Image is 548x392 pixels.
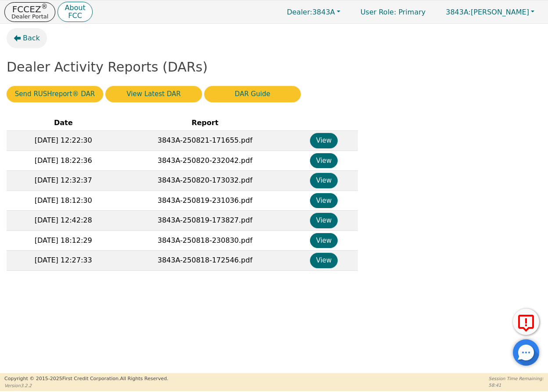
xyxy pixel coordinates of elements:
[4,382,168,389] p: Version 3.2.2
[489,382,544,388] p: 58:41
[58,2,92,22] button: AboutFCC
[7,59,541,75] h2: Dealer Activity Reports (DARs)
[287,8,335,16] span: 3843A
[7,230,120,251] td: [DATE] 18:12:29
[446,8,471,16] span: 3843A:
[278,5,350,19] button: Dealer:3843A
[310,173,338,188] button: View
[436,5,544,19] button: 3843A:[PERSON_NAME]
[361,8,396,16] span: User Role :
[204,86,301,102] button: DAR Guide
[65,4,85,11] p: About
[7,115,120,131] th: Date
[489,375,544,382] p: Session Time Remaining:
[352,4,434,21] p: Primary
[310,193,338,209] button: View
[11,14,48,19] p: Dealer Portal
[7,86,103,102] button: Send RUSHreport® DAR
[120,131,290,151] td: 3843A-250821-171655.pdf
[352,4,434,21] a: User Role: Primary
[4,2,55,22] button: FCCEZ®Dealer Portal
[23,33,40,43] span: Back
[7,171,120,191] td: [DATE] 12:32:37
[120,376,168,381] span: All Rights Reserved.
[7,211,120,231] td: [DATE] 12:42:28
[41,3,48,11] sup: ®
[7,28,47,48] button: Back
[287,8,312,16] span: Dealer:
[11,5,48,14] p: FCCEZ
[310,253,338,268] button: View
[4,375,168,383] p: Copyright © 2015- 2025 First Credit Corporation.
[120,171,290,191] td: 3843A-250820-173032.pdf
[105,86,202,102] button: View Latest DAR
[120,151,290,171] td: 3843A-250820-232042.pdf
[120,230,290,251] td: 3843A-250818-230830.pdf
[7,191,120,211] td: [DATE] 18:12:30
[446,8,529,16] span: [PERSON_NAME]
[65,12,85,19] p: FCC
[310,153,338,169] button: View
[120,115,290,131] th: Report
[310,133,338,148] button: View
[120,191,290,211] td: 3843A-250819-231036.pdf
[120,251,290,271] td: 3843A-250818-172546.pdf
[310,213,338,228] button: View
[513,309,539,335] button: Report Error to FCC
[7,251,120,271] td: [DATE] 12:27:33
[120,211,290,231] td: 3843A-250819-173827.pdf
[7,151,120,171] td: [DATE] 18:22:36
[310,233,338,248] button: View
[7,131,120,151] td: [DATE] 12:22:30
